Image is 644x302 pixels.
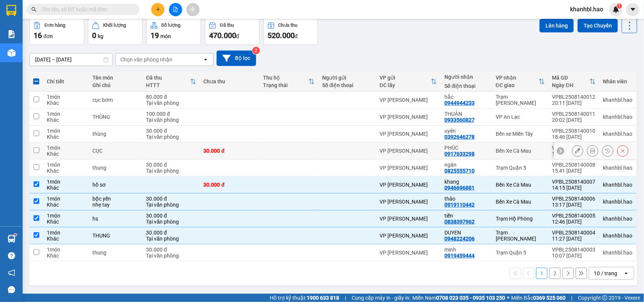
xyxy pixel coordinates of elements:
[444,111,488,117] div: THUẬN
[92,114,138,120] div: THÙNG
[552,219,596,225] div: 12:46 [DATE]
[322,82,372,88] div: Số điện thoại
[204,148,255,154] div: 30.000 đ
[92,250,138,256] div: thung
[31,7,37,12] span: search
[47,100,85,106] div: Khác
[47,236,85,242] div: Khác
[47,168,85,174] div: Khác
[380,216,437,222] div: VP [PERSON_NAME]
[45,23,65,28] div: Đơn hàng
[552,162,596,168] div: VPBL2508140008
[259,72,318,92] th: Toggle SortBy
[322,75,372,81] div: Người gửi
[47,94,85,100] div: 1 món
[552,236,596,242] div: 11:27 [DATE]
[6,5,16,16] img: logo-vxr
[444,100,475,106] div: 0944944233
[496,94,545,106] div: Trạm [PERSON_NAME]
[146,128,196,134] div: 30.000 đ
[203,57,209,63] svg: open
[142,72,200,92] th: Toggle SortBy
[47,117,85,123] div: Khác
[146,213,196,219] div: 30.000 đ
[552,117,596,123] div: 20:02 [DATE]
[9,9,47,47] img: logo.jpg
[47,128,85,134] div: 1 món
[552,151,596,157] div: 16:22 [DATE]
[169,3,182,16] button: file-add
[444,253,475,259] div: 0919459444
[92,233,138,239] div: THUNG
[496,182,545,188] div: Bến Xe Cà Mau
[496,250,545,256] div: Trạm Quận 5
[511,294,566,302] span: Miền Bắc
[263,75,309,81] div: Thu hộ
[376,72,441,92] th: Toggle SortBy
[444,117,475,123] div: 0933560827
[92,31,96,40] span: 0
[146,111,196,117] div: 100.000 đ
[47,111,85,117] div: 1 món
[161,23,181,28] div: Số lượng
[352,294,410,302] span: Cung cấp máy in - giấy in:
[603,250,633,256] div: khanhbl.hao
[444,168,475,174] div: 0825555710
[496,199,545,205] div: Bến Xe Cà Mau
[92,148,138,154] div: CỤC
[552,111,596,117] div: VPBL2508140011
[47,202,85,208] div: Khác
[92,165,138,171] div: thung
[8,286,15,293] span: message
[444,145,488,151] div: PHÚC
[444,162,488,168] div: ngân
[444,247,488,253] div: minh
[146,253,196,259] div: Tại văn phòng
[278,23,298,28] div: Chưa thu
[209,31,236,40] span: 470.000
[380,131,437,137] div: VP [PERSON_NAME]
[533,295,566,301] strong: 0369 525 060
[603,165,633,171] div: khanhbl.hao
[552,128,596,134] div: VPBL2508140010
[146,18,201,45] button: Số lượng19món
[30,54,112,66] input: Select a date range.
[564,5,609,14] span: khanhbl.hao
[8,269,15,276] span: notification
[572,145,583,156] div: Sửa đơn hàng
[552,179,596,185] div: VPBL2508140007
[496,131,545,137] div: Bến xe Miền Tây
[263,18,318,45] button: Chưa thu520.000đ
[603,131,633,137] div: khanhbl.hao
[552,185,596,191] div: 14:15 [DATE]
[630,6,636,13] span: caret-down
[47,145,85,151] div: 1 món
[92,131,138,137] div: thùng
[436,295,505,301] strong: 0708 023 035 - 0935 103 250
[146,230,196,236] div: 30.000 đ
[380,199,437,205] div: VP [PERSON_NAME]
[496,165,545,171] div: Trạm Quận 5
[496,216,545,222] div: Trạm Hộ Phòng
[380,165,437,171] div: VP [PERSON_NAME]
[380,97,437,103] div: VP [PERSON_NAME]
[151,3,164,16] button: plus
[626,3,639,16] button: caret-down
[92,182,138,188] div: hồ sơ
[571,294,572,302] span: |
[345,294,346,302] span: |
[146,236,196,242] div: Tại văn phòng
[549,268,561,279] button: 2
[444,151,475,157] div: 0917633298
[444,179,488,185] div: khang
[146,202,196,208] div: Tại văn phòng
[92,82,138,88] div: Ghi chú
[552,75,590,81] div: Mã GD
[552,94,596,100] div: VPBL2508140012
[536,268,547,279] button: 1
[146,168,196,174] div: Tại văn phòng
[146,82,190,88] div: HTTT
[444,213,488,219] div: tiền
[173,7,178,12] span: file-add
[92,202,138,208] div: nhẹ tay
